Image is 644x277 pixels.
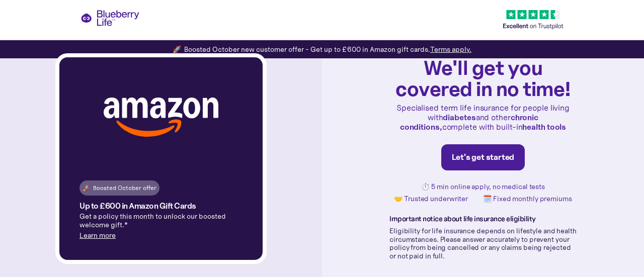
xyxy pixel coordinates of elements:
[173,44,471,54] div: 🚀 Boosted October new customer offer - Get up to £600 in Amazon gift cards.
[522,122,566,132] strong: health tools
[79,212,243,229] p: Get a policy this month to unlock our boosted welcome gift.*
[389,103,577,132] p: Specialised term life insurance for people living with and other complete with built-in
[443,112,475,122] strong: diabetes
[452,152,515,162] div: Let's get started
[421,182,545,191] p: ⏱️ 5 min online apply, no medical tests
[441,144,525,170] a: Let's get started
[79,202,196,210] h4: Up to £600 in Amazon Gift Cards
[430,45,471,54] a: Terms apply.
[483,195,572,203] p: 🗓️ Fixed monthly premiums
[79,231,116,240] a: Learn more
[394,195,468,203] p: 🤝 Trusted underwriter
[83,183,156,193] div: 🚀 Boosted October offer
[389,227,577,260] p: Eligibility for life insurance depends on lifestyle and health circumstances. Please answer accur...
[389,214,536,223] strong: Important notice about life insurance eligibility
[389,57,577,99] h1: We'll get you covered in no time!
[400,112,538,132] strong: chronic conditions,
